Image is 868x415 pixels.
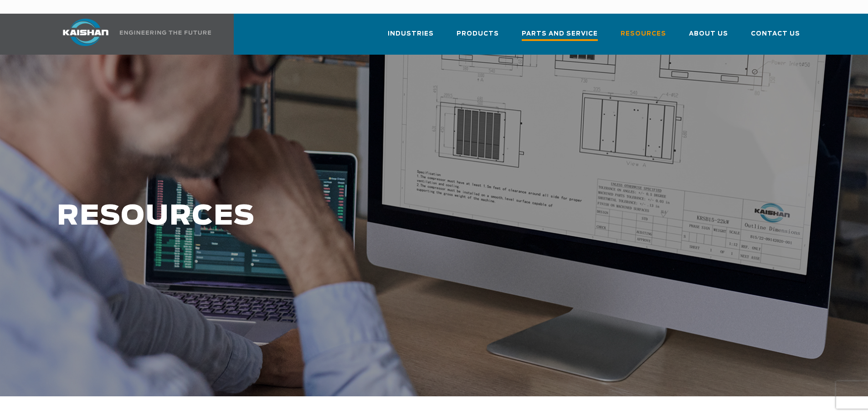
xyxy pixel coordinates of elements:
a: Kaishan USA [51,14,213,55]
img: kaishan logo [51,19,120,46]
a: Industries [388,22,434,53]
span: Industries [388,29,434,39]
a: Contact Us [751,22,800,53]
h1: RESOURCES [57,201,684,232]
a: About Us [689,22,728,53]
a: Products [457,22,499,53]
span: About Us [689,29,728,39]
span: Parts and Service [522,29,598,41]
a: Resources [621,22,666,53]
span: Resources [621,29,666,39]
span: Contact Us [751,29,800,39]
img: Engineering the future [120,31,211,35]
span: Products [457,29,499,39]
a: Parts and Service [522,22,598,55]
